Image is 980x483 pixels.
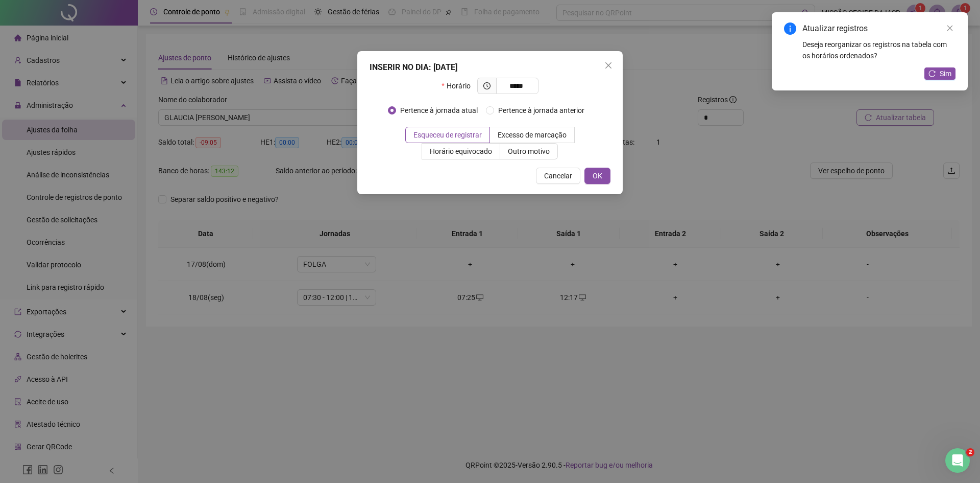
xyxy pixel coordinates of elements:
[413,131,482,139] span: Esqueceu de registrar
[430,147,492,155] span: Horário equivocado
[584,168,610,184] button: OK
[944,22,955,34] a: Close
[604,61,612,70] span: close
[784,22,796,35] span: info-circle
[442,78,477,94] label: Horário
[494,105,589,116] span: Pertence à jornada anterior
[508,147,550,155] span: Outro motivo
[802,22,955,35] div: Atualizar registros
[483,82,491,89] span: clock-circle
[924,67,955,80] button: Sim
[600,57,617,74] button: Close
[802,39,955,61] div: Deseja reorganizar os registros na tabela com os horários ordenados?
[946,25,953,32] span: close
[370,61,610,74] div: INSERIR NO DIA : [DATE]
[966,448,974,456] span: 2
[928,70,936,77] span: reload
[544,170,572,181] span: Cancelar
[498,131,567,139] span: Excesso de marcação
[536,168,580,184] button: Cancelar
[593,170,602,181] span: OK
[940,68,951,79] span: Sim
[945,448,970,473] iframe: Intercom live chat
[396,105,482,116] span: Pertence à jornada atual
